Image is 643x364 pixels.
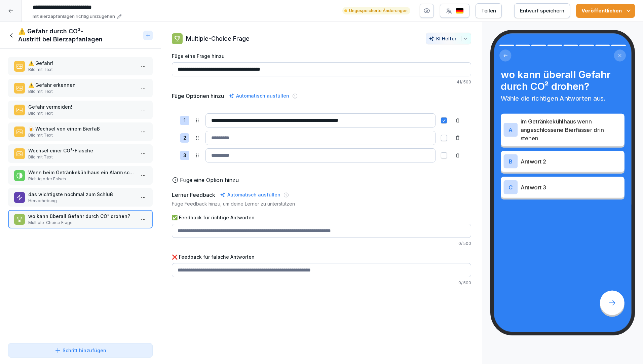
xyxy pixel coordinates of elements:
button: Teilen [476,3,502,18]
p: Ungespeicherte Änderungen [349,8,408,14]
p: Wähle die richtigen Antworten aus. [501,94,625,103]
p: Richtig oder Falsch [28,176,135,182]
p: Antwort 3 [521,183,622,191]
div: Automatisch ausfüllen [227,92,291,100]
div: Veröffentlichen [581,7,630,14]
p: Füge eine Option hinzu [180,176,239,184]
p: ⚠️ Gefahr! [28,60,135,67]
p: Bild mit Text [28,110,135,116]
p: Multiple-Choice Frage [186,34,250,43]
p: B [509,158,513,165]
div: Schritt hinzufügen [54,347,106,354]
div: Wenn beim Getränkekühlhaus ein Alarm schrillt, dann gehe ich rein und suche den FehlerRichtig ode... [8,166,153,185]
label: ❌ Feedback für falsche Antworten [172,253,471,260]
p: ⚠️ Gefahr erkennen [28,81,135,88]
p: Bild mit Text [28,67,135,73]
p: wo kann überall Gefahr durch CO² drohen? [28,213,135,220]
p: das wichtigste nochmal zum Schluß [28,191,135,198]
p: Wenn beim Getränkekühlhaus ein Alarm schrillt, dann gehe ich rein und suche den Fehler [28,169,135,176]
p: Gefahr vermeiden! [28,103,135,110]
p: 3 [183,152,186,159]
label: ✅ Feedback für richtige Antworten [172,214,471,221]
p: Bild mit Text [28,88,135,95]
h1: ⚠️ Gefahr durch CO²-Austritt bei Bierzapfanlagen [18,27,141,43]
button: KI Helfer [426,33,471,44]
p: Antwort 2 [521,157,622,166]
p: 41 / 500 [172,79,471,85]
div: Automatisch ausfüllen [219,191,282,199]
div: Gefahr vermeiden!Bild mit Text [8,101,153,119]
p: 🍺 Wechsel von einem Bierfaß [28,125,135,132]
button: Entwurf speichern [514,3,570,18]
div: wo kann überall Gefahr durch CO² drohen?Multiple-Choice Frage [8,210,153,228]
div: Entwurf speichern [520,7,564,14]
p: A [508,126,513,133]
p: 0 / 500 [172,280,471,286]
h5: Füge Optionen hinzu [172,92,224,100]
div: ⚠️ Gefahr erkennenBild mit Text [8,79,153,97]
p: 0 / 500 [172,241,471,247]
button: Veröffentlichen [576,4,635,18]
div: das wichtigste nochmal zum SchlußHervorhebung [8,188,153,207]
h5: Lerner Feedback [172,191,215,199]
div: 🍺 Wechsel von einem BierfaßBild mit Text [8,122,153,141]
p: C [508,184,513,190]
p: 1 [184,117,186,124]
div: KI Helfer [429,36,468,41]
p: Füge Feedback hinzu, um deine Lerner zu unterstützen [172,200,471,207]
h4: wo kann überall Gefahr durch CO² drohen? [501,69,625,93]
div: ⚠️ Gefahr!Bild mit Text [8,57,153,75]
p: Hervorhebung [28,198,135,204]
p: Wechsel einer CO²-Flasche [28,147,135,154]
img: de.svg [456,8,464,14]
p: Bild mit Text [28,154,135,160]
p: im Getränkekühlhaus wenn angeschlossene Bierfässer drin stehen [521,117,622,142]
p: Bild mit Text [28,132,135,138]
label: Füge eine Frage hinzu [172,52,471,60]
div: Wechsel einer CO²-FlascheBild mit Text [8,144,153,163]
p: Multiple-Choice Frage [28,220,135,226]
button: Schritt hinzufügen [8,343,153,358]
div: Teilen [481,7,496,14]
p: mit Bierzapfanlagen richtig umzugehen [33,13,115,20]
p: 2 [183,134,186,142]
